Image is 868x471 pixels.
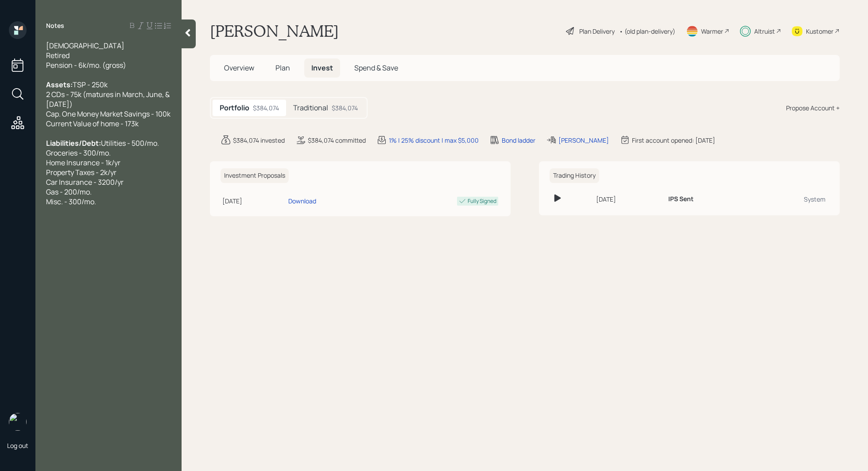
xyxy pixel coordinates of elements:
[224,63,254,73] span: Overview
[632,136,715,145] div: First account opened: [DATE]
[46,41,126,70] span: [DEMOGRAPHIC_DATA] Retired Pension - 6k/mo. (gross)
[468,197,496,205] div: Fully Signed
[46,80,73,90] span: Assets:
[579,27,615,36] div: Plan Delivery
[220,104,249,112] h5: Portfolio
[596,195,662,204] div: [DATE]
[275,63,290,73] span: Plan
[210,21,339,41] h1: [PERSON_NAME]
[308,136,366,145] div: $384,074 committed
[46,80,171,128] span: TSP - 250k 2 CDs - 75k (matures in March, June, & [DATE]) Cap. One Money Market Savings - 100k Cu...
[701,27,723,36] div: Warmer
[502,136,535,145] div: Bond ladder
[668,195,694,203] h6: IPS Sent
[46,138,159,206] span: Utilities - 500/mo. Groceries - 300/mo. Home Insurance - 1k/yr Property Taxes - 2k/yr Car Insuran...
[293,104,328,112] h5: Traditional
[9,413,27,431] img: retirable_logo.png
[46,21,64,30] label: Notes
[755,195,825,204] div: System
[221,168,289,183] h6: Investment Proposals
[46,138,101,148] span: Liabilities/Debt:
[332,103,358,113] div: $384,074
[7,441,28,450] div: Log out
[558,136,609,145] div: [PERSON_NAME]
[253,103,279,113] div: $384,074
[233,136,285,145] div: $384,074 invested
[354,63,398,73] span: Spend & Save
[288,196,316,206] div: Download
[311,63,333,73] span: Invest
[619,27,675,36] div: • (old plan-delivery)
[786,103,840,113] div: Propose Account +
[550,168,599,183] h6: Trading History
[754,27,775,36] div: Altruist
[806,27,833,36] div: Kustomer
[389,136,479,145] div: 1% | 25% discount | max $5,000
[222,196,285,206] div: [DATE]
